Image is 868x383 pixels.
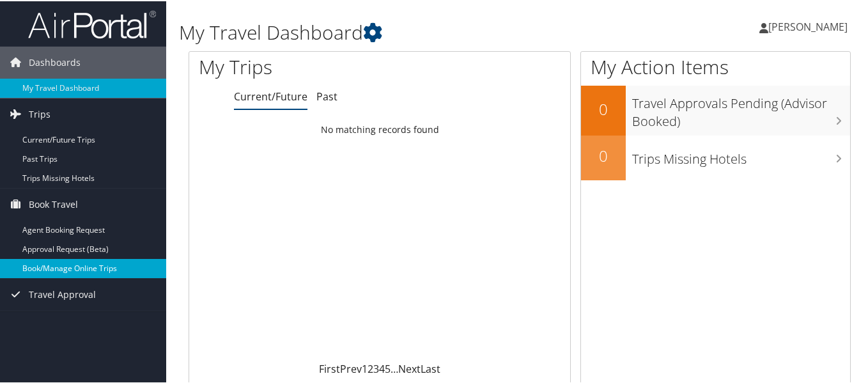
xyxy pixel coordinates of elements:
[29,187,78,219] span: Book Travel
[632,87,850,129] h3: Travel Approvals Pending (Advisor Booked)
[398,361,421,375] a: Next
[632,143,850,167] h3: Trips Missing Hotels
[759,6,860,45] a: [PERSON_NAME]
[768,19,848,33] span: [PERSON_NAME]
[368,361,373,375] a: 2
[28,8,156,38] img: airportal-logo.png
[234,88,307,102] a: Current/Future
[319,361,340,375] a: First
[379,361,385,375] a: 4
[421,361,440,375] a: Last
[581,144,626,166] h2: 0
[581,134,850,179] a: 0Trips Missing Hotels
[179,18,633,45] h1: My Travel Dashboard
[581,52,850,79] h1: My Action Items
[391,361,398,375] span: …
[385,361,391,375] a: 5
[340,361,362,375] a: Prev
[29,45,81,77] span: Dashboards
[373,361,379,375] a: 3
[581,84,850,134] a: 0Travel Approvals Pending (Advisor Booked)
[29,97,50,129] span: Trips
[29,277,96,309] span: Travel Approval
[362,361,368,375] a: 1
[199,52,402,79] h1: My Trips
[189,117,570,140] td: No matching records found
[581,97,626,119] h2: 0
[316,88,337,102] a: Past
